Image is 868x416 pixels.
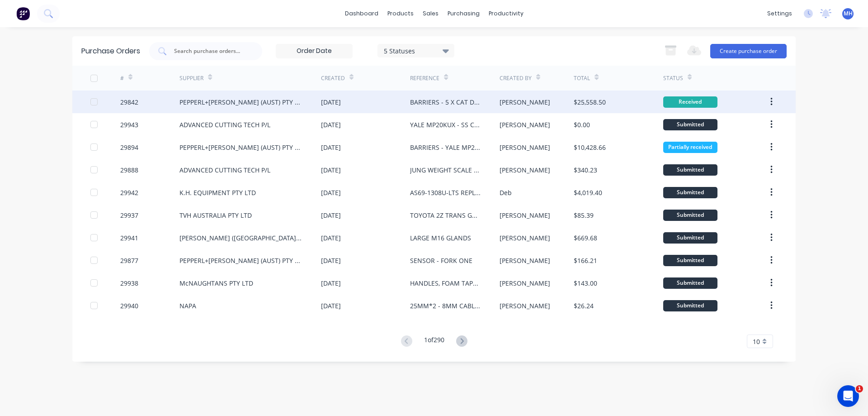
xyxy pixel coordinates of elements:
div: 29842 [120,97,138,107]
div: [DATE] [321,256,341,265]
div: 29942 [120,188,138,197]
div: 29940 [120,301,138,311]
div: Submitted [663,232,717,244]
div: [DATE] [321,165,341,175]
div: PEPPERL+[PERSON_NAME] (AUST) PTY LTD [179,256,303,265]
div: TOYOTA 2Z TRANS GASKET [410,210,481,220]
div: ADVANCED CUTTING TECH P/L [179,165,270,175]
div: $669.68 [574,233,597,243]
div: [DATE] [321,278,341,288]
div: $340.23 [574,165,597,175]
div: K.H. EQUIPMENT PTY LTD [179,188,256,197]
div: $143.00 [574,278,597,288]
div: 29941 [120,233,138,243]
div: [PERSON_NAME] ([GEOGRAPHIC_DATA]) PTY LTD [179,233,303,243]
span: 10 [753,337,760,346]
div: PEPPERL+[PERSON_NAME] (AUST) PTY LTD [179,143,303,152]
div: HANDLES, FOAM TAPE & STRUTS [410,278,481,288]
div: NAPA [179,301,196,311]
div: # [120,74,124,82]
div: ADVANCED CUTTING TECH P/L [179,120,270,129]
div: [DATE] [321,233,341,243]
div: 29877 [120,256,138,265]
div: [PERSON_NAME] [500,143,550,152]
div: JUNG WEIGHT SCALE BRACKET [410,165,481,175]
div: Total [574,74,590,82]
div: $25,558.50 [574,97,606,107]
div: $166.21 [574,256,597,265]
div: purchasing [443,7,484,20]
div: [DATE] [321,143,341,152]
div: TVH AUSTRALIA PTY LTD [179,210,252,220]
div: Submitted [663,164,717,176]
div: Created By [500,74,532,82]
div: $10,428.66 [574,143,606,152]
div: Submitted [663,119,717,130]
div: [PERSON_NAME] [500,256,550,265]
div: $26.24 [574,301,594,311]
div: Submitted [663,300,717,311]
div: 29888 [120,165,138,175]
div: $4,019.40 [574,188,602,197]
div: Submitted [663,277,717,289]
div: [PERSON_NAME] [500,278,550,288]
div: Partially received [663,142,717,153]
div: sales [418,7,443,20]
span: 1 [856,385,863,392]
div: Submitted [663,210,717,221]
div: 1 of 290 [424,335,444,348]
div: Submitted [663,255,717,266]
div: Purchase Orders [81,46,140,57]
div: Status [663,74,683,82]
div: SENSOR - FORK ONE [410,256,472,265]
div: Supplier [179,74,203,82]
div: [DATE] [321,120,341,129]
div: 5 Statuses [384,46,448,55]
div: settings [763,7,797,20]
div: Created [321,74,345,82]
div: [PERSON_NAME] [500,165,550,175]
input: Search purchase orders... [173,47,248,56]
div: AS69-1308U-LTS REPLACEMENT [410,188,481,197]
div: [DATE] [321,97,341,107]
div: 29938 [120,278,138,288]
div: [PERSON_NAME] [500,301,550,311]
div: 25MM*2 - 8MM CABLE LUGS [410,301,481,311]
div: YALE MP20KUX - SS CLADDING - LASERCUTTING [410,120,481,129]
input: Order Date [276,44,352,58]
div: Submitted [663,187,717,198]
div: Received [663,96,717,108]
iframe: Intercom live chat [837,385,859,407]
div: BARRIERS - YALE MP20 X 2 [410,143,481,152]
div: Reference [410,74,439,82]
div: [PERSON_NAME] [500,233,550,243]
div: [DATE] [321,210,341,220]
div: [DATE] [321,301,341,311]
button: Create purchase order [710,44,787,58]
div: [DATE] [321,188,341,197]
div: LARGE M16 GLANDS [410,233,471,243]
div: 29894 [120,143,138,152]
div: PEPPERL+[PERSON_NAME] (AUST) PTY LTD [179,97,303,107]
div: [PERSON_NAME] [500,120,550,129]
div: Deb [500,188,512,197]
div: [PERSON_NAME] [500,97,550,107]
div: 29943 [120,120,138,129]
div: [PERSON_NAME] [500,210,550,220]
span: MH [844,10,853,18]
div: products [383,7,418,20]
div: McNAUGHTANS PTY LTD [179,278,253,288]
a: dashboard [340,7,383,20]
div: $0.00 [574,120,590,129]
div: BARRIERS - 5 X CAT DP25 [410,97,481,107]
img: Factory [16,7,30,20]
div: productivity [484,7,528,20]
div: $85.39 [574,210,594,220]
div: 29937 [120,210,138,220]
